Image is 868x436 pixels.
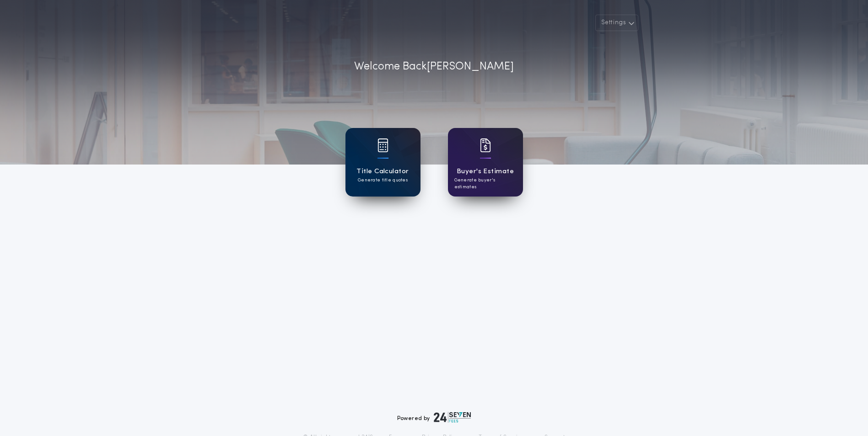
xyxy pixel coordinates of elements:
[457,166,514,177] h1: Buyer's Estimate
[454,177,517,191] p: Generate buyer's estimates
[377,138,388,152] img: card icon
[480,138,491,152] img: card icon
[354,58,514,75] p: Welcome Back [PERSON_NAME]
[434,412,471,423] img: logo
[358,177,408,184] p: Generate title quotes
[345,128,421,197] a: card iconTitle CalculatorGenerate title quotes
[356,166,409,177] h1: Title Calculator
[595,15,638,31] button: Settings
[448,128,523,197] a: card iconBuyer's EstimateGenerate buyer's estimates
[397,412,471,423] div: Powered by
